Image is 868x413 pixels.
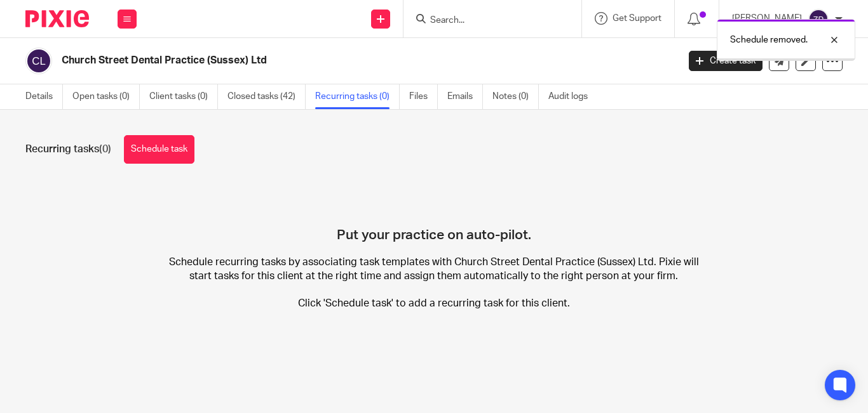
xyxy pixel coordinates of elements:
h2: Church Street Dental Practice (Sussex) Ltd [62,54,548,67]
img: svg%3E [808,9,829,29]
a: Emails [447,84,483,109]
a: Schedule task [124,135,194,164]
p: Schedule recurring tasks by associating task templates with Church Street Dental Practice (Sussex... [161,256,706,310]
p: Schedule removed. [730,34,808,46]
a: Recurring tasks (0) [315,84,400,109]
a: Audit logs [548,84,597,109]
a: Details [25,84,63,109]
h4: Put your practice on auto-pilot. [337,183,531,244]
h1: Recurring tasks [25,143,111,156]
a: Open tasks (0) [72,84,140,109]
input: Search [429,15,543,27]
a: Files [409,84,438,109]
a: Closed tasks (42) [227,84,306,109]
span: (0) [99,144,111,154]
img: Pixie [25,10,89,27]
a: Notes (0) [492,84,539,109]
a: Create task [689,51,763,71]
a: Client tasks (0) [149,84,218,109]
img: svg%3E [25,48,52,74]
